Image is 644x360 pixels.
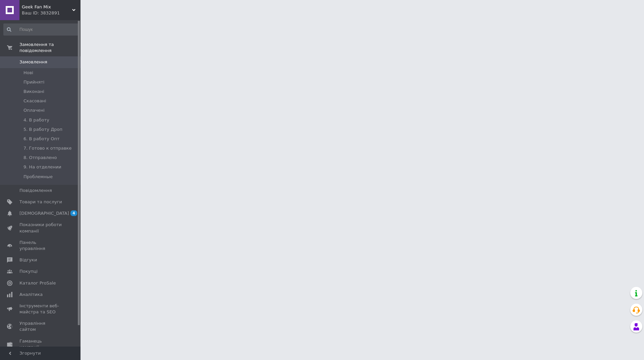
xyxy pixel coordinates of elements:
[23,89,44,95] span: Виконані
[19,320,62,332] span: Управління сайтом
[23,164,61,170] span: 9. На отделении
[23,79,44,85] span: Прийняті
[23,117,49,123] span: 4. В работу
[23,70,33,76] span: Нові
[23,155,57,161] span: 8. Отправлено
[23,174,53,180] span: Проблемные
[19,257,37,263] span: Відгуки
[23,126,62,133] span: 5. В работу Дроп
[23,107,45,113] span: Оплачені
[19,303,62,315] span: Інструменти веб-майстра та SEO
[19,222,62,234] span: Показники роботи компанії
[3,23,79,36] input: Пошук
[19,268,38,274] span: Покупці
[19,59,47,65] span: Замовлення
[23,145,71,151] span: 7. Готово к отправке
[22,4,72,10] span: Geek Fan Mix
[19,240,62,252] span: Панель управління
[19,188,52,194] span: Повідомлення
[19,210,69,216] span: [DEMOGRAPHIC_DATA]
[19,338,62,350] span: Гаманець компанії
[19,199,62,205] span: Товари та послуги
[19,42,80,54] span: Замовлення та повідомлення
[23,136,59,142] span: 6. В работу Опт
[22,10,80,16] div: Ваш ID: 3832891
[23,98,46,104] span: Скасовані
[19,292,43,298] span: Аналітика
[70,210,77,216] span: 4
[19,280,56,286] span: Каталог ProSale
